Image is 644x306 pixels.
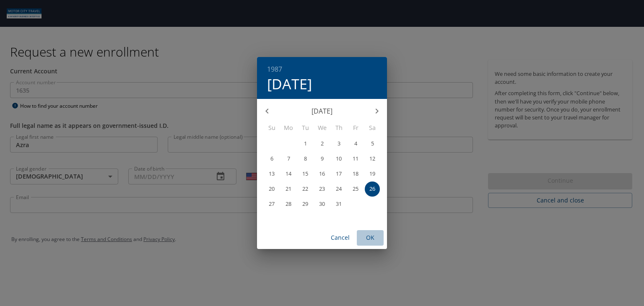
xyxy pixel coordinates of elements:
[353,186,358,192] p: 25
[331,136,346,151] button: 3
[298,123,313,132] span: Tu
[298,151,313,166] button: 8
[269,201,275,207] p: 27
[331,166,346,182] button: 17
[287,156,290,161] p: 7
[371,141,374,146] p: 5
[281,182,296,197] button: 21
[336,156,342,161] p: 10
[298,136,313,151] button: 1
[264,151,279,166] button: 6
[314,166,330,182] button: 16
[270,156,273,161] p: 6
[304,156,307,161] p: 8
[365,151,380,166] button: 12
[314,182,330,197] button: 23
[365,123,380,132] span: Sa
[304,141,307,146] p: 1
[319,201,325,207] p: 30
[264,182,279,197] button: 20
[269,186,275,192] p: 20
[331,151,346,166] button: 10
[281,151,296,166] button: 7
[331,182,346,197] button: 24
[286,201,291,207] p: 28
[264,166,279,182] button: 13
[286,171,291,176] p: 14
[267,63,282,75] button: 1987
[336,201,342,207] p: 31
[354,141,357,146] p: 4
[264,123,279,132] span: Su
[365,182,380,197] button: 26
[369,186,375,192] p: 26
[267,75,312,93] button: [DATE]
[319,171,325,176] p: 16
[281,166,296,182] button: 14
[365,136,380,151] button: 5
[298,197,313,212] button: 29
[327,230,353,246] button: Cancel
[302,186,308,192] p: 22
[348,182,363,197] button: 25
[336,171,342,176] p: 17
[302,201,308,207] p: 29
[269,171,275,176] p: 13
[314,197,330,212] button: 30
[286,186,291,192] p: 21
[360,233,380,243] span: OK
[348,166,363,182] button: 18
[336,186,342,192] p: 24
[321,156,324,161] p: 9
[338,141,340,146] p: 3
[348,151,363,166] button: 11
[281,197,296,212] button: 28
[365,166,380,182] button: 19
[369,156,375,161] p: 12
[369,171,375,176] p: 19
[314,151,330,166] button: 9
[298,166,313,182] button: 15
[319,186,325,192] p: 23
[330,233,350,243] span: Cancel
[331,123,346,132] span: Th
[348,136,363,151] button: 4
[314,136,330,151] button: 2
[348,123,363,132] span: Fr
[314,123,330,132] span: We
[302,171,308,176] p: 15
[353,156,358,161] p: 11
[357,230,384,246] button: OK
[353,171,358,176] p: 18
[277,106,367,116] p: [DATE]
[298,182,313,197] button: 22
[264,197,279,212] button: 27
[321,141,324,146] p: 2
[281,123,296,132] span: Mo
[331,197,346,212] button: 31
